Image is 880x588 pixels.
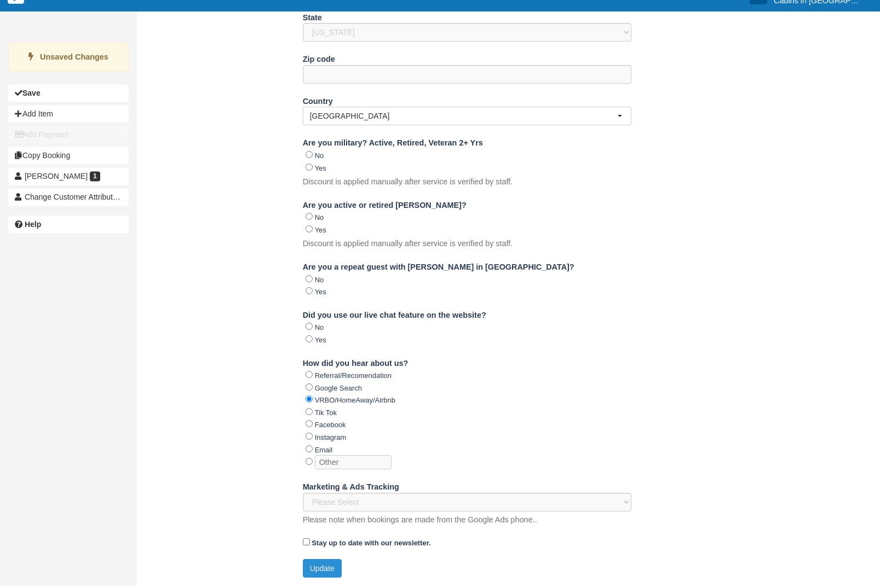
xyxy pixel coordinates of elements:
[8,128,129,145] button: Add Payment
[40,55,108,63] strong: Unsaved Changes
[315,290,326,298] label: Yes
[303,240,513,252] p: Discount is applied manually after service is verified by staff.
[315,166,326,174] label: Yes
[315,228,326,236] label: Yes
[8,218,129,235] a: Help
[315,278,324,286] label: No
[303,516,537,528] p: Please note when bookings are made from the Google Ads phone..
[310,113,617,124] span: [GEOGRAPHIC_DATA]
[303,480,399,495] label: Marketing & Ads Tracking
[312,541,430,549] strong: Stay up to date with our newsletter.
[315,374,392,382] label: Referral/Recomendation
[303,109,631,127] button: [GEOGRAPHIC_DATA]
[315,448,332,456] label: Email
[315,154,324,162] label: No
[8,190,129,208] button: Change Customer Attribution
[315,435,347,444] label: Instagram
[315,423,346,431] label: Facebook
[303,136,483,151] label: Are you military? Active, Retired, Veteran 2+ Yrs
[303,94,333,109] label: Country
[315,457,392,471] input: Other
[22,91,41,100] b: Save
[8,86,129,104] button: Save
[8,170,129,187] a: [PERSON_NAME] 1
[303,561,342,580] button: Update
[303,308,486,323] label: Did you use our live chat feature on the website?
[8,149,129,166] button: Copy Booking
[303,10,322,26] label: State
[315,411,337,419] label: Tik Tok
[315,386,362,394] label: Google Search
[303,178,513,190] p: Discount is applied manually after service is verified by staff.
[90,173,100,183] span: 1
[315,398,395,406] label: VRBO/HomeAway/Airbnb
[303,356,409,371] label: How did you hear about us?
[303,260,574,275] label: Are you a repeat guest with [PERSON_NAME] in [GEOGRAPHIC_DATA]?
[303,52,335,67] label: Zip code
[8,107,129,125] button: Add Item
[315,216,324,224] label: No
[303,540,310,548] input: Stay up to date with our newsletter.
[315,325,324,334] label: No
[303,198,467,213] label: Are you active or retired [PERSON_NAME]?
[25,195,123,203] span: Change Customer Attribution
[25,174,88,183] span: [PERSON_NAME]
[303,495,631,514] select: Please Select
[315,338,326,346] label: Yes
[25,222,41,231] b: Help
